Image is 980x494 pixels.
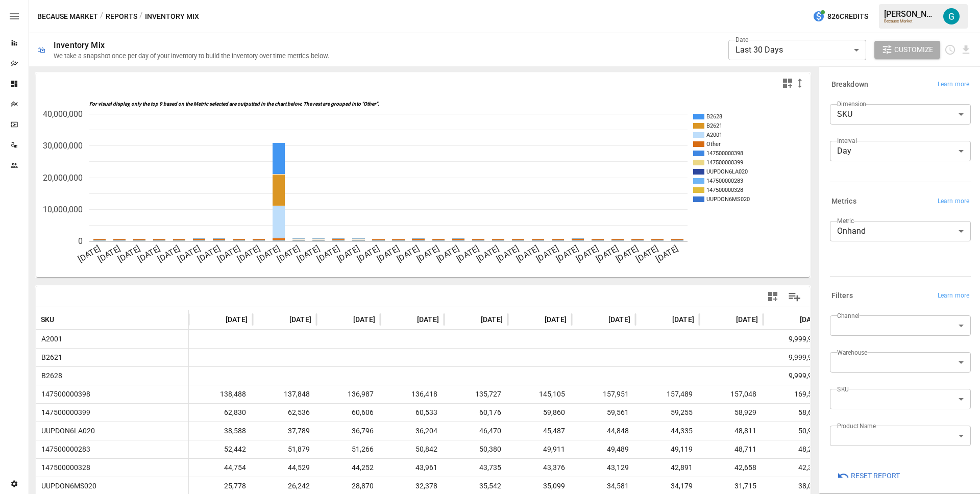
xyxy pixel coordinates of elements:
span: UUPDON6LA020 [37,427,95,435]
div: Gavin Acres [943,8,960,24]
text: [DATE] [315,243,341,264]
span: 42,891 [641,459,694,477]
span: UUPDON6MS020 [37,482,96,490]
span: 58,626 [768,404,822,422]
span: Last 30 Days [736,45,783,55]
label: Product Name [837,422,876,430]
button: Sort [56,312,70,327]
span: 58,929 [704,404,758,422]
span: 51,879 [258,440,311,458]
span: 44,529 [258,459,311,477]
label: Warehouse [837,348,867,357]
span: 50,842 [385,440,439,458]
text: [DATE] [415,243,440,264]
text: [DATE] [116,243,142,264]
text: [DATE] [514,243,540,264]
span: 138,488 [194,385,248,403]
span: 49,489 [577,440,630,458]
span: 59,561 [577,404,630,422]
span: 169,520 [768,385,822,403]
span: 50,977 [768,422,822,440]
span: 46,470 [449,422,503,440]
span: 135,727 [449,385,503,403]
button: Customize [874,41,941,59]
span: 37,789 [258,422,311,440]
span: [DATE] [736,314,758,325]
span: 147500000283 [37,445,90,453]
div: SKU [830,104,971,125]
button: Sort [402,312,416,327]
span: 44,335 [641,422,694,440]
span: [DATE] [353,314,375,325]
span: 43,129 [577,459,630,477]
text: [DATE] [574,243,600,264]
h6: Filters [831,290,853,302]
div: A chart. [36,93,802,277]
text: [DATE] [156,243,182,264]
span: 62,830 [194,404,248,422]
text: [DATE] [335,243,361,264]
span: 136,987 [322,385,375,403]
text: A2001 [706,132,722,138]
text: [DATE] [216,243,241,264]
span: 50,380 [449,440,503,458]
span: 42,359 [768,459,822,477]
div: We take a snapshot once per day of your inventory to build the inventory over time metrics below. [54,52,329,60]
span: Learn more [938,196,969,207]
span: 60,606 [322,404,375,422]
div: Inventory Mix [54,40,105,50]
span: [DATE] [545,314,567,325]
span: 157,951 [577,385,630,403]
span: 145,105 [513,385,567,403]
button: 826Credits [808,7,872,26]
span: [DATE] [672,314,694,325]
span: 49,911 [513,440,567,458]
span: 44,848 [577,422,630,440]
div: / [100,10,104,23]
text: [DATE] [96,243,122,264]
text: [DATE] [594,243,620,264]
span: 136,418 [385,385,439,403]
button: Sort [785,312,799,327]
text: 30,000,000 [43,141,83,151]
span: Reset Report [851,470,900,482]
div: Day [830,141,971,161]
span: 157,048 [704,385,758,403]
text: [DATE] [455,243,480,264]
span: 45,487 [513,422,567,440]
text: 147500000399 [706,159,743,166]
span: 147500000398 [37,390,90,398]
label: Date [736,35,748,44]
span: Learn more [938,80,969,90]
text: [DATE] [236,243,261,264]
span: 36,204 [385,422,439,440]
span: 826 Credits [827,10,868,23]
span: 44,252 [322,459,375,477]
div: 🛍 [37,45,45,55]
text: [DATE] [634,243,660,264]
text: [DATE] [654,243,680,264]
text: [DATE] [176,243,202,264]
text: 147500000398 [706,150,743,157]
label: Channel [837,311,860,320]
text: 40,000,000 [43,109,83,119]
span: [DATE] [608,314,630,325]
button: Sort [593,312,607,327]
text: [DATE] [395,243,421,264]
text: 147500000283 [706,178,743,184]
span: A2001 [37,335,62,343]
text: [DATE] [534,243,560,264]
span: 43,961 [385,459,439,477]
div: Because Market [884,19,937,23]
text: 147500000328 [706,187,743,193]
text: UUPDON6MS020 [706,196,750,203]
label: Metric [837,216,854,225]
button: Sort [529,312,544,327]
button: Reset Report [830,466,907,485]
button: Sort [657,312,671,327]
h6: Metrics [831,196,856,207]
text: 10,000,000 [43,205,83,214]
text: [DATE] [296,243,321,264]
text: 20,000,000 [43,173,83,183]
span: 36,796 [322,422,375,440]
